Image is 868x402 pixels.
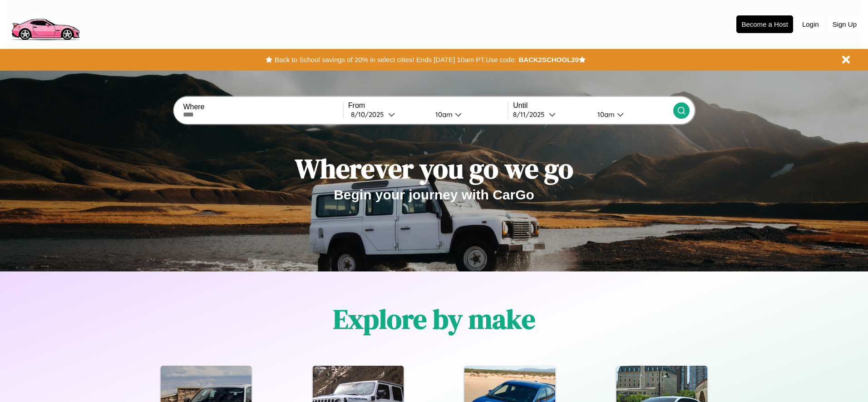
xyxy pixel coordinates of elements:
button: Become a Host [736,15,793,33]
label: From [348,102,508,110]
div: 10am [431,110,455,119]
button: Back to School savings of 20% in select cities! Ends [DATE] 10am PT.Use code: [272,53,518,66]
div: 8 / 11 / 2025 [513,110,549,119]
h1: Explore by make [333,300,535,338]
button: Login [798,16,824,33]
img: logo [7,5,84,43]
div: 10am [593,110,617,119]
div: 8 / 10 / 2025 [351,110,388,119]
label: Until [513,102,673,110]
button: 8/10/2025 [348,110,428,119]
button: 10am [428,110,508,119]
button: 10am [590,110,673,119]
button: Sign Up [828,16,861,33]
b: BACK2SCHOOL20 [518,56,579,63]
label: Where [183,103,343,111]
